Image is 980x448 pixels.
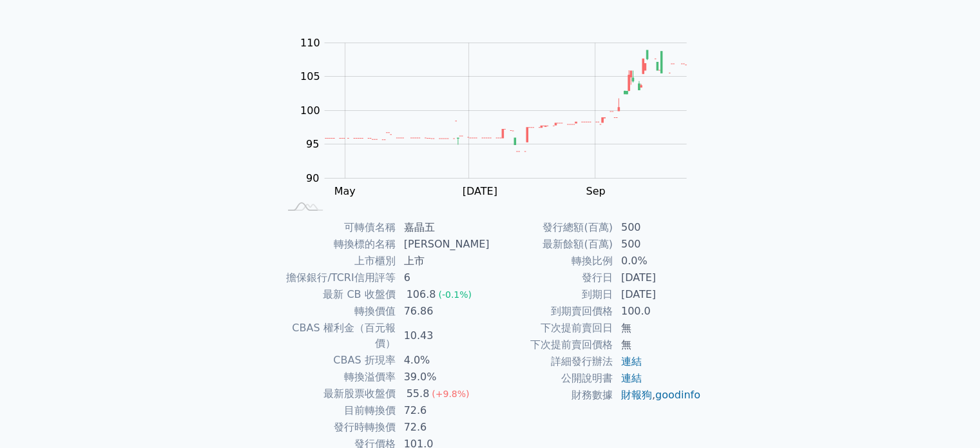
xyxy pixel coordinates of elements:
[279,369,396,385] td: 轉換溢價率
[279,402,396,419] td: 目前轉換價
[613,303,702,320] td: 100.0
[396,369,490,385] td: 39.0%
[490,303,613,320] td: 到期賣回價格
[613,320,702,336] td: 無
[396,402,490,419] td: 72.6
[279,320,396,352] td: CBAS 權利金（百元報價）
[279,385,396,402] td: 最新股票收盤價
[490,269,613,286] td: 發行日
[490,336,613,353] td: 下次提前賣回價格
[438,289,472,300] span: (-0.1%)
[404,386,432,402] div: 55.8
[300,104,320,117] tspan: 100
[621,355,642,367] a: 連結
[490,236,613,253] td: 最新餘額(百萬)
[396,219,490,236] td: 嘉晶五
[279,269,396,286] td: 擔保銀行/TCRI信用評等
[613,236,702,253] td: 500
[655,389,700,401] a: goodinfo
[613,219,702,236] td: 500
[279,352,396,369] td: CBAS 折現率
[279,303,396,320] td: 轉換價值
[279,253,396,269] td: 上市櫃別
[613,336,702,353] td: 無
[306,138,319,150] tspan: 95
[396,303,490,320] td: 76.86
[490,320,613,336] td: 下次提前賣回日
[396,419,490,436] td: 72.6
[334,185,355,197] tspan: May
[396,236,490,253] td: [PERSON_NAME]
[613,253,702,269] td: 0.0%
[621,372,642,384] a: 連結
[490,387,613,404] td: 財務數據
[306,172,319,184] tspan: 90
[613,387,702,404] td: ,
[293,37,706,197] g: Chart
[463,185,497,197] tspan: [DATE]
[586,185,605,197] tspan: Sep
[490,286,613,303] td: 到期日
[396,352,490,369] td: 4.0%
[300,70,320,83] tspan: 105
[279,236,396,253] td: 轉換標的名稱
[396,253,490,269] td: 上市
[396,320,490,352] td: 10.43
[279,419,396,436] td: 發行時轉換價
[613,269,702,286] td: [DATE]
[490,219,613,236] td: 發行總額(百萬)
[300,37,320,49] tspan: 110
[613,286,702,303] td: [DATE]
[432,389,469,399] span: (+9.8%)
[404,287,439,302] div: 106.8
[490,370,613,387] td: 公開說明書
[490,353,613,370] td: 詳細發行辦法
[279,219,396,236] td: 可轉債名稱
[490,253,613,269] td: 轉換比例
[396,269,490,286] td: 6
[279,286,396,303] td: 最新 CB 收盤價
[621,389,652,401] a: 財報狗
